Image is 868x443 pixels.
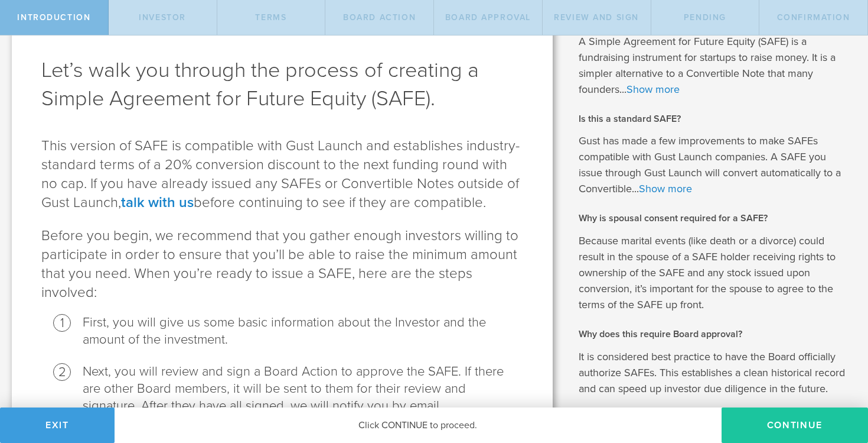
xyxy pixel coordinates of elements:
[41,56,523,113] h1: Let’s walk you through the process of creating a Simple Agreement for Future Equity (SAFE).
[41,137,523,212] p: This version of SAFE is compatible with Gust Launch and establishes industry-standard terms of a ...
[579,34,851,98] p: A Simple Agreement for Future Equity (SAFE) is a fundraising instrument for startups to raise mon...
[83,363,523,415] li: Next, you will review and sign a Board Action to approve the SAFE. If there are other Board membe...
[343,12,416,22] span: Board Action
[255,12,286,22] span: terms
[554,12,639,22] span: Review and Sign
[579,349,851,397] p: It is considered best practice to have the Board officially authorize SAFEs. This establishes a c...
[579,112,851,125] h2: Is this a standard SAFE?
[115,408,722,443] div: Click CONTINUE to proceed.
[17,12,90,22] span: Introduction
[579,328,851,341] h2: Why does this require Board approval?
[83,314,523,348] li: First, you will give us some basic information about the Investor and the amount of the investment.
[41,227,523,302] p: Before you begin, we recommend that you gather enough investors willing to participate in order t...
[722,408,868,443] button: Continue
[626,83,680,96] a: Show more
[684,12,726,22] span: Pending
[579,133,851,197] p: Gust has made a few improvements to make SAFEs compatible with Gust Launch companies. A SAFE you ...
[139,12,186,22] span: Investor
[777,12,850,22] span: Confirmation
[579,212,851,225] h2: Why is spousal consent required for a SAFE?
[579,233,851,313] p: Because marital events (like death or a divorce) could result in the spouse of a SAFE holder rece...
[121,194,194,211] a: talk with us
[445,12,531,22] span: Board Approval
[639,182,692,195] a: Show more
